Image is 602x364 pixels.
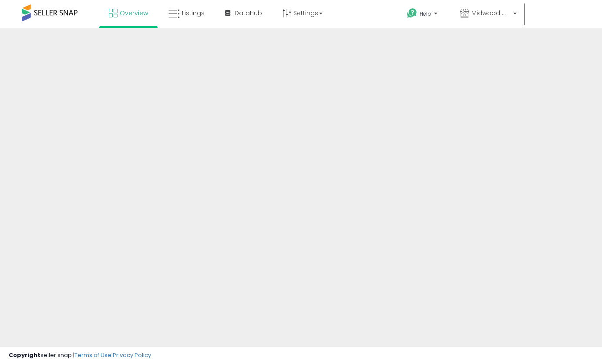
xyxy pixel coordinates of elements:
[120,9,148,17] span: Overview
[9,351,151,360] div: seller snap | |
[113,351,151,359] a: Privacy Policy
[471,9,511,17] span: Midwood Market
[400,1,446,28] a: Help
[235,9,262,17] span: DataHub
[9,351,40,359] strong: Copyright
[74,351,111,359] a: Terms of Use
[407,8,417,19] i: Get Help
[182,9,205,17] span: Listings
[420,10,431,17] span: Help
